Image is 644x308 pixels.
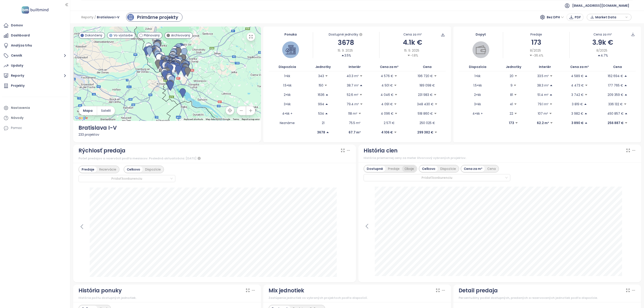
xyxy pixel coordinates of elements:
p: 2 571 € [384,120,395,125]
span: [EMAIL_ADDRESS][DOMAIN_NAME] [572,0,629,11]
button: Cenník [2,51,68,60]
div: História ponuky [78,286,122,295]
p: 9 [511,83,513,88]
div: button [589,14,629,21]
th: Cena za m² [559,63,599,71]
td: 4+kk + [269,109,306,118]
td: 1+kk [269,71,306,81]
div: Dashboard [11,33,30,38]
p: 40.3 m² [347,74,359,78]
img: Google [74,115,89,121]
span: caret-down [549,103,553,106]
img: wallet [476,45,486,55]
span: caret-down [434,131,437,134]
p: 336 132 € [608,102,623,107]
span: caret-up [360,84,363,87]
span: Map data ©2025 Google [206,118,230,120]
span: caret-up [325,93,328,96]
span: 8/2025 [596,48,607,53]
button: PDF [567,14,583,21]
span: caret-up [624,93,627,96]
span: caret-down [585,93,588,96]
div: 233 projektov [78,132,256,137]
span: caret-up [549,93,553,96]
span: caret-down [434,103,438,106]
div: Rýchlosť predaja [78,146,125,155]
div: História cien [364,146,398,155]
span: caret-down [434,112,437,115]
p: 1636 [318,92,324,97]
p: 518 860 € [418,111,433,116]
span: caret-down [514,103,517,106]
span: caret-up [550,84,553,87]
span: caret-down [394,74,397,78]
div: Dopyt [459,32,503,37]
div: Mix jednotiek [269,286,304,295]
p: 20 [510,74,513,78]
p: 33.5 m² [537,74,549,78]
a: Projekty [2,81,68,90]
p: 177 765 € [608,83,623,88]
td: 4+kk + [459,109,496,118]
p: 189 098 € [419,83,435,88]
p: 3 982 € [571,111,583,116]
span: Archivovaný [171,33,190,38]
p: 4 091 € [381,102,393,107]
p: 231 983 € [418,92,433,97]
p: 4 473 € [571,83,584,88]
div: Oboje [402,166,416,172]
span: caret-down [514,74,517,78]
p: 348 430 € [417,102,434,107]
div: História priemernej ceny za meter štvorcový vybraných projektov. [364,156,636,160]
p: 450 857 € [607,111,624,116]
span: Dokončený [85,33,102,38]
span: caret-down [514,93,517,96]
th: Dispozícia [459,63,496,71]
span: caret-down [550,121,553,124]
p: 41 [510,102,513,107]
div: 173 [503,37,569,48]
th: Interiér [531,63,559,71]
img: house [286,45,296,55]
span: caret-down [585,84,588,87]
div: Celkovo [419,166,438,172]
span: caret-down [394,103,397,106]
span: caret-down [359,93,362,96]
div: 3.9k € [570,37,636,48]
th: Cena [599,63,636,71]
p: 4 589 € [571,74,584,78]
p: 4 096 € [381,111,394,116]
td: 2+kk [459,90,496,99]
a: primary [126,13,182,22]
a: Analýza trhu [2,41,68,50]
p: 994 [318,102,324,107]
div: Pomoc [2,124,68,133]
div: Predaje [386,166,402,172]
div: Počet predajov a rezervácií podľa mesiacov. Posledná aktualizácia: [DATE] [78,156,351,161]
div: 3678 [313,37,379,48]
p: 3 819 € [572,102,583,107]
p: 256 887 € [608,120,624,125]
p: 38.7 m² [347,83,359,88]
span: caret-up [625,112,628,115]
a: Nastavenia [2,103,68,112]
div: 3.5% [341,53,351,58]
p: 118 m² [348,111,357,116]
div: Cena za m² [403,32,422,37]
div: Projekty [11,83,25,89]
div: Dostupné [364,166,386,172]
p: 250 025 € [419,120,435,125]
td: 2+kk [269,90,306,99]
td: Neznáme [269,118,306,128]
span: caret-down [394,93,398,96]
p: 79.1 m² [538,102,549,107]
th: Cena za m² [369,63,409,71]
th: Dispozícia [269,63,306,71]
div: Percentuálny podiel dostupných, predaných a rezervovaných jednotiek podľa dispozície. [459,296,636,300]
p: 150 [319,83,323,88]
div: Detail predaja [459,286,498,295]
div: -36.4% [529,53,543,58]
a: Updaty [2,61,68,70]
p: 534 [318,111,324,116]
span: Reporty [81,13,93,21]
